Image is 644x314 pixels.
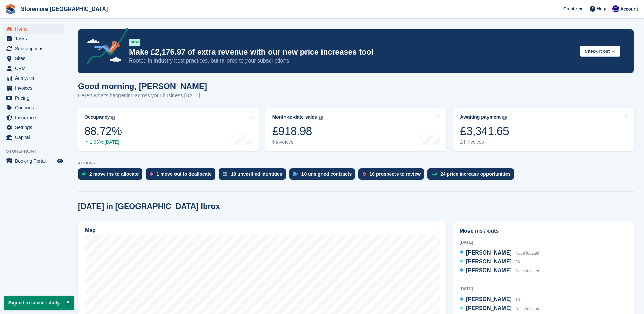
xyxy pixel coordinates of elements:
div: 6 invoices [272,139,323,145]
a: [PERSON_NAME] Not allocated [460,266,539,275]
a: Month-to-date sales £918.98 6 invoices [265,108,447,151]
p: Rooted in industry best practices, but tailored to your subscriptions. [129,57,574,65]
a: menu [3,123,64,132]
a: Storemore [GEOGRAPHIC_DATA] [18,3,110,15]
span: Not allocated [515,268,539,273]
span: Settings [15,123,56,132]
span: Coupons [15,103,56,112]
span: Invoices [15,83,56,93]
div: 16 prospects to review [369,171,421,177]
a: 24 price increase opportunities [427,168,517,183]
div: 24 invoices [460,139,509,145]
a: menu [3,103,64,112]
a: menu [3,83,64,93]
img: contract_signature_icon-13c848040528278c33f63329250d36e43548de30e8caae1d1a13099fd9432cc5.svg [293,172,298,176]
button: Check it out → [580,46,620,57]
span: Sites [15,54,56,63]
div: 88.72% [84,124,122,138]
span: Pricing [15,93,56,103]
span: Tasks [15,34,56,43]
span: Not allocated [515,306,539,311]
img: price-adjustments-announcement-icon-8257ccfd72463d97f412b2fc003d46551f7dbcb40ab6d574587a9cd5c0d94... [81,28,129,66]
span: Home [15,24,56,34]
span: [PERSON_NAME] [466,305,512,311]
img: icon-info-grey-7440780725fd019a000dd9b08b2336e03edf1995a4989e88bcd33f0948082b44.svg [111,116,115,120]
div: Occupancy [84,114,110,120]
div: [DATE] [460,239,627,245]
img: icon-info-grey-7440780725fd019a000dd9b08b2336e03edf1995a4989e88bcd33f0948082b44.svg [502,116,507,120]
img: prospect-51fa495bee0391a8d652442698ab0144808aea92771e9ea1ae160a38d050c398.svg [363,172,366,176]
a: [PERSON_NAME] Not allocated [460,304,539,313]
a: menu [3,24,64,34]
a: 19 unverified identities [219,168,289,183]
h2: Move ins / outs [460,227,627,235]
span: [PERSON_NAME] [466,250,512,256]
a: menu [3,34,64,43]
span: [PERSON_NAME] [466,296,512,302]
span: Account [620,6,638,13]
span: Subscriptions [15,44,56,53]
img: stora-icon-8386f47178a22dfd0bd8f6a31ec36ba5ce8667c1dd55bd0f319d3a0aa187defe.svg [5,4,16,14]
a: Preview store [56,157,64,165]
a: [PERSON_NAME] 36 [460,258,520,266]
div: 24 price increase opportunities [440,171,511,177]
div: NEW [129,39,140,46]
img: icon-info-grey-7440780725fd019a000dd9b08b2336e03edf1995a4989e88bcd33f0948082b44.svg [319,116,323,120]
span: Create [563,5,577,12]
div: £918.98 [272,124,323,138]
a: 1 move out to deallocate [146,168,219,183]
span: 36 [515,260,520,264]
img: Angela [612,5,619,12]
a: menu [3,156,64,166]
span: Capital [15,133,56,142]
a: menu [3,93,64,103]
a: 10 unsigned contracts [289,168,359,183]
p: ACTIONS [78,161,634,165]
a: Awaiting payment £3,341.65 24 invoices [453,108,634,151]
a: Occupancy 88.72% 1.03% [DATE] [77,108,259,151]
span: Booking Portal [15,156,56,166]
div: 2 move ins to allocate [89,171,139,177]
div: [DATE] [460,286,627,292]
p: Signed in successfully. [4,296,74,310]
div: Awaiting payment [460,114,501,120]
span: Help [597,5,606,12]
div: 10 unsigned contracts [301,171,352,177]
div: 1 move out to deallocate [157,171,212,177]
span: Not allocated [515,251,539,256]
p: Here's what's happening across your business [DATE] [78,92,207,100]
a: 16 prospects to review [358,168,427,183]
a: menu [3,44,64,53]
span: 13 [515,297,520,302]
img: price_increase_opportunities-93ffe204e8149a01c8c9dc8f82e8f89637d9d84a8eef4429ea346261dce0b2c0.svg [431,173,437,176]
div: 19 unverified identities [231,171,282,177]
h1: Good morning, [PERSON_NAME] [78,82,207,91]
span: CRM [15,64,56,73]
img: move_outs_to_deallocate_icon-f764333ba52eb49d3ac5e1228854f67142a1ed5810a6f6cc68b1a99e826820c5.svg [150,172,153,176]
a: [PERSON_NAME] Not allocated [460,249,539,258]
span: [PERSON_NAME] [466,267,512,273]
a: menu [3,73,64,83]
a: 2 move ins to allocate [78,168,146,183]
span: Storefront [6,148,68,155]
span: Analytics [15,73,56,83]
p: Make £2,176.97 of extra revenue with our new price increases tool [129,47,574,57]
img: move_ins_to_allocate_icon-fdf77a2bb77ea45bf5b3d319d69a93e2d87916cf1d5bf7949dd705db3b84f3ca.svg [82,172,86,176]
h2: Map [85,227,96,233]
span: [PERSON_NAME] [466,259,512,264]
div: £3,341.65 [460,124,509,138]
a: menu [3,133,64,142]
h2: [DATE] in [GEOGRAPHIC_DATA] Ibrox [78,202,220,211]
div: Month-to-date sales [272,114,317,120]
a: menu [3,113,64,122]
a: menu [3,54,64,63]
img: verify_identity-adf6edd0f0f0b5bbfe63781bf79b02c33cf7c696d77639b501bdc392416b5a36.svg [223,172,227,176]
div: 1.03% [DATE] [84,139,122,145]
a: menu [3,64,64,73]
a: [PERSON_NAME] 13 [460,295,520,304]
span: Insurance [15,113,56,122]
